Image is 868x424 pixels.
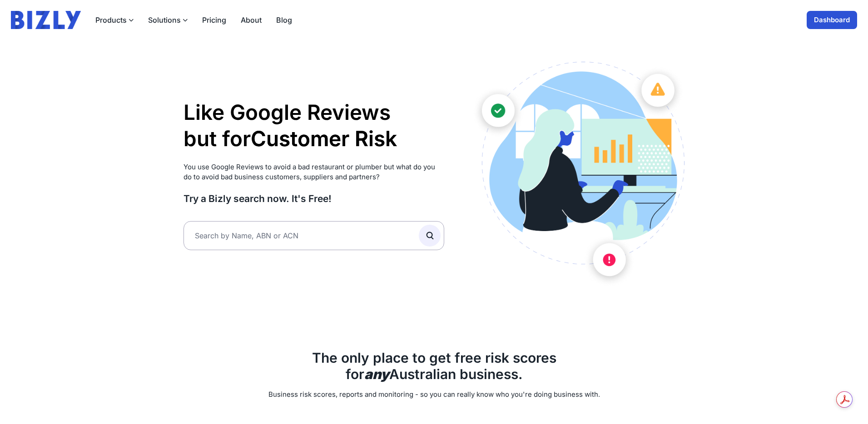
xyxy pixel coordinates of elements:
li: Supplier Risk [251,152,397,178]
a: Dashboard [807,11,857,29]
p: Business risk scores, reports and monitoring - so you can really know who you're doing business w... [184,389,685,400]
a: Pricing [202,15,226,25]
h3: Try a Bizly search now. It's Free! [184,192,445,205]
h2: The only place to get free risk scores for Australian business. [184,350,685,382]
a: About [241,15,262,25]
a: Blog [276,15,292,25]
button: Solutions [148,15,188,25]
input: Search by Name, ABN or ACN [184,221,445,250]
button: Products [95,15,134,25]
li: Customer Risk [251,126,397,152]
b: any [364,366,389,382]
h1: Like Google Reviews but for [184,99,445,152]
p: You use Google Reviews to avoid a bad restaurant or plumber but what do you do to avoid bad busin... [184,162,445,182]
